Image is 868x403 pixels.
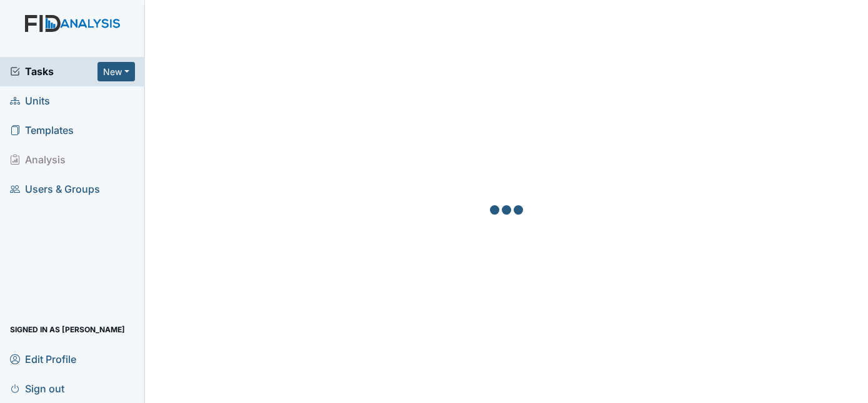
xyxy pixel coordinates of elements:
[10,349,76,369] span: Edit Profile
[10,64,97,79] a: Tasks
[10,379,64,398] span: Sign out
[97,62,135,81] button: New
[10,180,100,199] span: Users & Groups
[10,320,125,339] span: Signed in as [PERSON_NAME]
[10,91,50,111] span: Units
[10,121,74,140] span: Templates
